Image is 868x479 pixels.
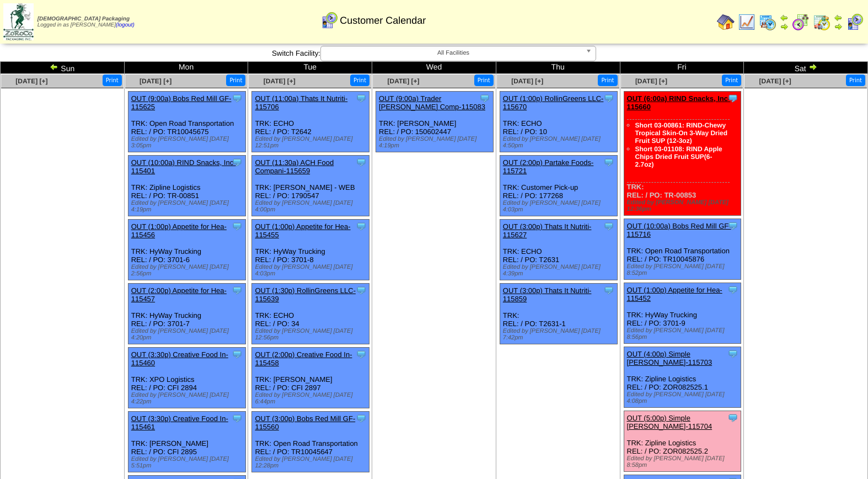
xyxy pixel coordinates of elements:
img: Tooltip [603,285,614,296]
button: Print [226,74,245,86]
img: Tooltip [356,93,367,104]
div: Edited by [PERSON_NAME] [DATE] 4:03pm [503,200,617,213]
div: Edited by [PERSON_NAME] [DATE] 5:51pm [131,456,245,469]
img: Tooltip [356,349,367,360]
div: Edited by [PERSON_NAME] [DATE] 8:58pm [627,455,741,469]
img: arrowleft.gif [50,62,58,71]
div: TRK: [PERSON_NAME] REL: / PO: CFI 2895 [128,412,245,472]
img: Tooltip [727,93,738,104]
img: zoroco-logo-small.webp [3,3,34,40]
div: Edited by [PERSON_NAME] [DATE] 4:20pm [131,328,245,341]
span: [DATE] [+] [511,77,543,85]
img: Tooltip [356,285,367,296]
td: Thu [496,62,620,74]
div: TRK: Open Road Transportation REL: / PO: TR10045675 [128,92,245,152]
div: TRK: [PERSON_NAME] - WEB REL: / PO: 1790547 [252,156,369,216]
a: OUT (10:00a) Bobs Red Mill GF-115716 [627,222,731,238]
img: arrowright.gif [834,22,843,31]
button: Print [722,74,741,86]
span: Customer Calendar [340,15,426,26]
a: OUT (3:00p) Thats It Nutriti-115859 [503,286,592,303]
span: [DATE] [+] [635,77,667,85]
img: arrowright.gif [780,22,789,31]
img: arrowright.gif [808,62,817,71]
span: Logged in as [PERSON_NAME] [37,16,135,28]
img: Tooltip [232,349,243,360]
div: Edited by [PERSON_NAME] [DATE] 12:51pm [255,136,369,149]
td: Sat [744,62,868,74]
div: TRK: ECHO REL: / PO: T2631 [500,220,617,280]
div: TRK: Open Road Transportation REL: / PO: TR10045647 [252,412,369,472]
a: OUT (2:00p) Appetite for Hea-115457 [131,286,227,303]
div: Edited by [PERSON_NAME] [DATE] 3:05pm [131,136,245,149]
img: line_graph.gif [738,13,756,31]
a: [DATE] [+] [140,77,172,85]
div: Edited by [PERSON_NAME] [DATE] 4:22pm [131,392,245,405]
div: TRK: HyWay Trucking REL: / PO: 3701-9 [624,283,741,344]
div: Edited by [PERSON_NAME] [DATE] 4:00pm [255,200,369,213]
div: TRK: ECHO REL: / PO: 10 [500,92,617,152]
a: [DATE] [+] [264,77,296,85]
div: Edited by [PERSON_NAME] [DATE] 12:28pm [255,456,369,469]
button: Print [103,74,122,86]
img: Tooltip [232,413,243,424]
div: TRK: HyWay Trucking REL: / PO: 3701-8 [252,220,369,280]
a: OUT (11:30a) ACH Food Compani-115659 [255,158,334,175]
img: arrowleft.gif [834,13,843,22]
img: Tooltip [727,348,738,359]
div: Edited by [PERSON_NAME] [DATE] 4:50pm [503,136,617,149]
span: All Facilities [325,46,581,60]
a: OUT (10:00a) RIND Snacks, Inc-115401 [131,158,236,175]
a: OUT (1:30p) RollinGreens LLC-115639 [255,286,356,303]
img: Tooltip [479,93,490,104]
img: Tooltip [603,93,614,104]
div: Edited by [PERSON_NAME] [DATE] 8:52pm [627,263,741,276]
div: TRK: Zipline Logistics REL: / PO: ZOR082525.1 [624,347,741,408]
a: OUT (9:00a) Bobs Red Mill GF-115625 [131,94,232,111]
a: OUT (6:00a) RIND Snacks, Inc-115660 [627,94,731,111]
div: Edited by [PERSON_NAME] [DATE] 2:56pm [131,264,245,277]
a: OUT (3:30p) Creative Food In-115461 [131,414,228,431]
img: Tooltip [232,157,243,168]
a: OUT (4:00p) Simple [PERSON_NAME]-115703 [627,350,712,366]
img: calendarinout.gif [813,13,831,31]
img: calendarblend.gif [792,13,810,31]
div: TRK: HyWay Trucking REL: / PO: 3701-6 [128,220,245,280]
div: TRK: ECHO REL: / PO: 34 [252,284,369,344]
div: Edited by [PERSON_NAME] [DATE] 4:08pm [627,391,741,405]
div: Edited by [PERSON_NAME] [DATE] 4:03pm [255,264,369,277]
a: Short 03-00861: RIND-Chewy Tropical Skin-On 3-Way Dried Fruit SUP (12-3oz) [635,121,728,145]
div: TRK: HyWay Trucking REL: / PO: 3701-7 [128,284,245,344]
div: TRK: [PERSON_NAME] REL: / PO: 150602447 [376,92,494,152]
img: Tooltip [603,157,614,168]
img: arrowleft.gif [780,13,789,22]
a: OUT (9:00a) Trader [PERSON_NAME] Comp-115083 [379,94,485,111]
div: TRK: Zipline Logistics REL: / PO: TR-00851 [128,156,245,216]
img: Tooltip [727,284,738,295]
div: Edited by [PERSON_NAME] [DATE] 12:56pm [255,328,369,341]
a: OUT (2:00p) Partake Foods-115721 [503,158,594,175]
a: [DATE] [+] [15,77,47,85]
span: [DATE] [+] [387,77,419,85]
div: Edited by [PERSON_NAME] [DATE] 12:36pm [627,199,741,212]
img: Tooltip [356,221,367,232]
td: Fri [620,62,744,74]
div: TRK: XPO Logistics REL: / PO: CFI 2894 [128,348,245,408]
button: Print [350,74,369,86]
button: Print [474,74,494,86]
img: Tooltip [232,285,243,296]
a: OUT (5:00p) Simple [PERSON_NAME]-115704 [627,414,712,430]
a: OUT (3:30p) Creative Food In-115460 [131,350,228,367]
div: TRK: Zipline Logistics REL: / PO: ZOR082525.2 [624,411,741,472]
div: TRK: ECHO REL: / PO: T2642 [252,92,369,152]
img: Tooltip [727,412,738,423]
a: OUT (1:00p) Appetite for Hea-115455 [255,222,350,239]
td: Wed [372,62,496,74]
a: OUT (1:00p) Appetite for Hea-115452 [627,286,722,302]
a: OUT (1:00p) Appetite for Hea-115456 [131,222,227,239]
td: Tue [248,62,372,74]
td: Sun [1,62,125,74]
